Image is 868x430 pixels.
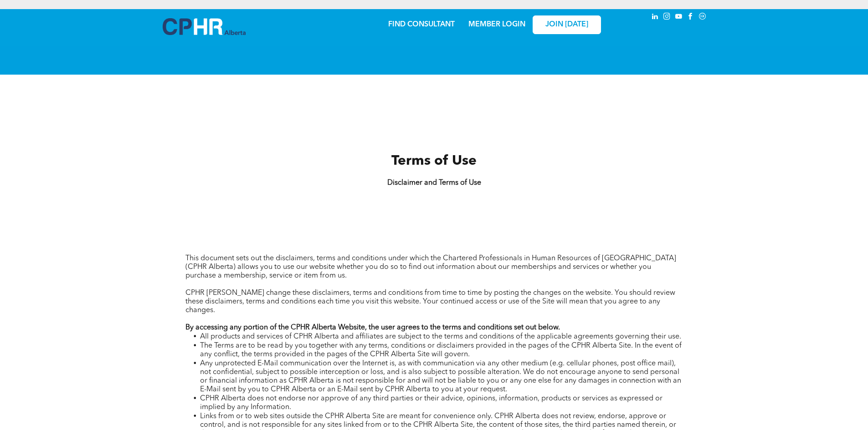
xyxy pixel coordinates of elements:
[200,333,681,340] span: All products and services of CPHR Alberta and affiliates are subject to the terms and conditions ...
[650,11,660,24] a: linkedin
[391,154,477,168] span: Terms of Use
[200,360,681,393] span: Any unprotected E-Mail communication over the Internet is, as with communication via any other me...
[468,21,525,28] a: MEMBER LOGIN
[698,11,708,24] a: Social network
[200,342,682,358] span: The Terms are to be read by you together with any terms, conditions or disclaimers provided in th...
[533,15,601,34] a: JOIN [DATE]
[686,11,696,24] a: facebook
[662,11,672,24] a: instagram
[185,289,675,314] span: CPHR [PERSON_NAME] change these disclaimers, terms and conditions from time to time by posting th...
[163,18,246,35] img: A blue and white logo for cp alberta
[545,20,588,29] span: JOIN [DATE]
[674,11,684,24] a: youtube
[185,324,560,331] span: By accessing any portion of the CPHR Alberta Website, the user agrees to the terms and conditions...
[185,255,676,279] span: This document sets out the disclaimers, terms and conditions under which the Chartered Profession...
[387,179,481,187] span: Disclaimer and Terms of Use
[200,395,663,411] span: CPHR Alberta does not endorse nor approve of any third parties or their advice, opinions, informa...
[388,21,455,28] a: FIND CONSULTANT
